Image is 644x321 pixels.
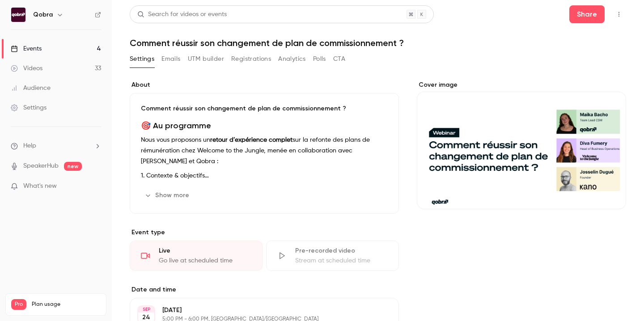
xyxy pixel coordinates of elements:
[295,246,388,255] div: Pre-recorded video
[159,256,251,265] div: Go live at scheduled time
[137,10,227,19] div: Search for videos or events
[23,182,57,191] span: What's new
[130,52,154,66] button: Settings
[417,80,626,89] label: Cover image
[64,162,82,171] span: new
[130,80,399,89] label: About
[313,52,326,66] button: Polls
[162,306,352,315] p: [DATE]
[417,80,626,209] section: Cover image
[138,306,154,313] div: SEP
[333,52,345,66] button: CTA
[23,161,59,171] a: SpeakerHub
[11,44,42,53] div: Events
[161,52,180,66] button: Emails
[11,299,26,310] span: Pro
[11,84,51,93] div: Audience
[11,141,101,151] li: help-dropdown-opener
[11,103,47,112] div: Settings
[231,52,271,66] button: Registrations
[11,8,25,22] img: Qobra
[295,256,388,265] div: Stream at scheduled time
[32,301,101,308] span: Plan usage
[188,52,224,66] button: UTM builder
[141,104,388,113] p: Comment réussir son changement de plan de commissionnement ?
[569,5,605,23] button: Share
[33,10,53,19] h6: Qobra
[141,188,195,203] button: Show more
[90,182,101,190] iframe: Noticeable Trigger
[23,141,36,151] span: Help
[141,170,388,181] p: 1. Contexte & objectifs
[266,241,399,271] div: Pre-recorded videoStream at scheduled time
[159,246,251,255] div: Live
[130,38,626,48] h1: Comment réussir son changement de plan de commissionnement ?
[11,64,42,73] div: Videos
[210,137,292,143] strong: retour d’expérience complet
[141,135,388,167] p: Nous vous proposons un sur la refonte des plans de rémunération chez Welcome to the Jungle, menée...
[130,241,263,271] div: LiveGo live at scheduled time
[141,120,388,131] h1: 🎯 Au programme
[130,285,399,294] label: Date and time
[278,52,306,66] button: Analytics
[130,228,399,237] p: Event type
